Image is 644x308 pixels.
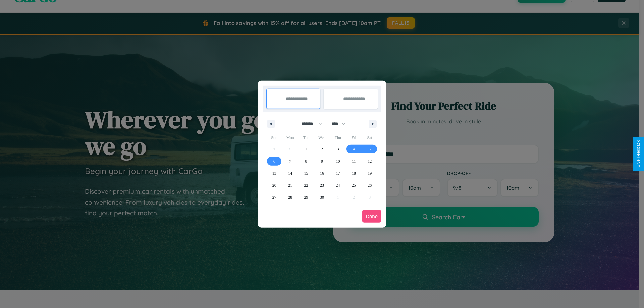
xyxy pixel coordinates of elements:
button: 4 [346,143,362,155]
button: 8 [298,155,314,167]
span: 2 [321,143,323,155]
button: 30 [314,191,330,203]
span: 16 [320,167,324,179]
button: 19 [362,167,378,179]
button: 16 [314,167,330,179]
button: 29 [298,191,314,203]
button: 26 [362,179,378,191]
span: 15 [304,167,308,179]
span: 10 [336,155,340,167]
span: 22 [304,179,308,191]
button: 9 [314,155,330,167]
span: 24 [336,179,340,191]
button: 27 [266,191,282,203]
span: 3 [337,143,339,155]
button: Done [362,210,381,223]
span: 18 [352,167,356,179]
button: 25 [346,179,362,191]
button: 17 [330,167,346,179]
span: Sat [362,132,378,143]
button: 28 [282,191,298,203]
span: 19 [368,167,372,179]
span: 8 [305,155,307,167]
span: 29 [304,191,308,203]
button: 23 [314,179,330,191]
span: 20 [272,179,276,191]
button: 11 [346,155,362,167]
button: 10 [330,155,346,167]
div: Give Feedback [636,140,641,168]
span: 12 [368,155,372,167]
span: 5 [369,143,371,155]
span: 14 [288,167,292,179]
span: Fri [346,132,362,143]
span: Thu [330,132,346,143]
button: 20 [266,179,282,191]
button: 18 [346,167,362,179]
button: 13 [266,167,282,179]
button: 7 [282,155,298,167]
span: 21 [288,179,292,191]
span: Wed [314,132,330,143]
span: 6 [273,155,275,167]
span: 28 [288,191,292,203]
span: 11 [352,155,356,167]
button: 22 [298,179,314,191]
span: 9 [321,155,323,167]
span: 1 [305,143,307,155]
span: 7 [289,155,291,167]
button: 1 [298,143,314,155]
span: Tue [298,132,314,143]
span: 17 [336,167,340,179]
button: 24 [330,179,346,191]
button: 21 [282,179,298,191]
span: Mon [282,132,298,143]
button: 14 [282,167,298,179]
span: 23 [320,179,324,191]
button: 15 [298,167,314,179]
span: 30 [320,191,324,203]
button: 5 [362,143,378,155]
button: 12 [362,155,378,167]
span: 25 [352,179,356,191]
span: 26 [368,179,372,191]
span: Sun [266,132,282,143]
span: 27 [272,191,276,203]
button: 6 [266,155,282,167]
button: 2 [314,143,330,155]
span: 4 [353,143,355,155]
button: 3 [330,143,346,155]
span: 13 [272,167,276,179]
